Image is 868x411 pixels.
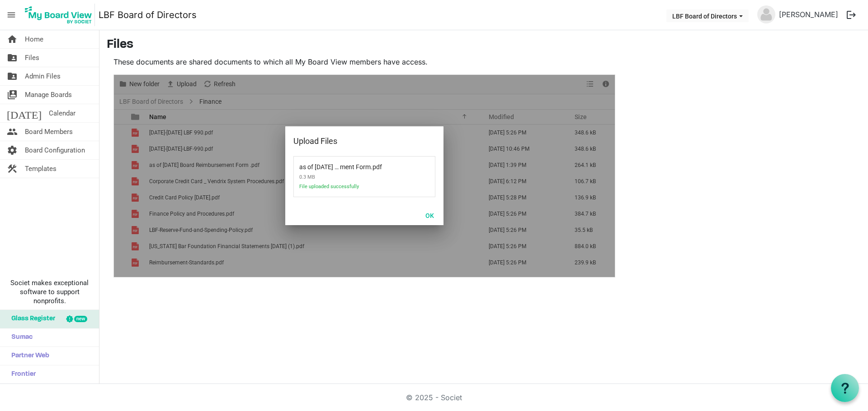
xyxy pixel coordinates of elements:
span: switch_account [7,86,18,104]
button: logout [842,5,861,24]
span: Societ makes exceptional software to support nonprofits. [4,278,95,305]
span: folder_shared [7,67,18,85]
span: Manage Boards [25,86,72,104]
span: Partner Web [7,347,49,365]
p: These documents are shared documents to which all My Board View members have access. [113,56,615,67]
img: no-profile-picture.svg [757,5,775,23]
span: Glass Register [7,310,55,328]
span: Files [25,49,39,67]
div: Upload Files [293,134,407,148]
span: construction [7,160,18,178]
span: File uploaded successfully [299,184,394,195]
span: 0.3 MB [299,171,394,184]
span: settings [7,141,18,159]
a: LBF Board of Directors [99,6,197,24]
a: [PERSON_NAME] [775,5,842,23]
span: as of 1.01.2025 Board Reimbursement Form .pdf [299,158,371,171]
a: My Board View Logo [22,4,99,26]
span: Home [25,30,43,48]
div: new [74,316,87,322]
span: Sumac [7,328,33,346]
a: © 2025 - Societ [406,393,462,402]
button: LBF Board of Directors dropdownbutton [666,9,749,22]
span: Admin Files [25,67,61,85]
span: home [7,30,18,48]
span: Frontier [7,365,36,383]
span: Templates [25,160,57,178]
button: OK [420,209,440,222]
img: My Board View Logo [22,4,95,26]
h3: Files [107,37,861,53]
span: Board Configuration [25,141,85,159]
span: folder_shared [7,49,18,67]
span: menu [3,6,20,23]
span: people [7,123,18,141]
span: Board Members [25,123,73,141]
span: Calendar [49,104,75,122]
span: [DATE] [7,104,42,122]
